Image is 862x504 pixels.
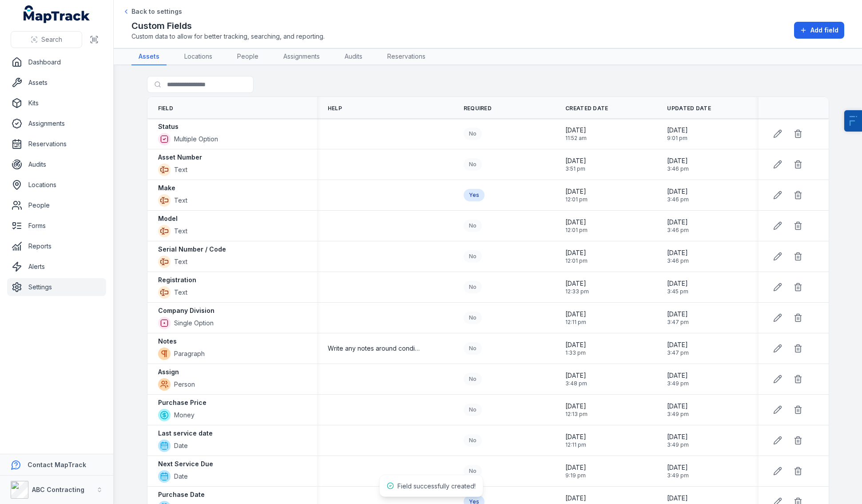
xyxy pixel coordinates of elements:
span: Money [174,411,195,420]
span: 12:01 pm [565,257,588,264]
span: Field [158,105,174,112]
button: Search [11,31,82,48]
span: 3:46 pm [667,165,689,172]
span: [DATE] [667,126,688,135]
span: Updated Date [667,105,711,112]
span: 3:47 pm [667,349,689,356]
time: 12/11/2024, 1:33:11 pm [565,340,586,356]
div: No [464,465,482,477]
span: 9:19 pm [565,472,586,479]
span: [DATE] [565,218,588,227]
strong: Asset Number [158,153,202,162]
a: Audits [7,156,106,173]
span: Custom data to allow for better tracking, searching, and reporting. [131,32,325,41]
span: [DATE] [565,310,586,319]
strong: Last service date [158,429,213,438]
time: 12/11/2024, 12:33:54 pm [565,279,589,295]
span: [DATE] [667,371,689,380]
span: [DATE] [667,402,689,411]
a: Assets [131,48,167,65]
span: 11:52 am [565,135,587,142]
span: Add field [810,26,838,35]
strong: Make [158,184,175,192]
span: 3:47 pm [667,319,689,326]
strong: Purchase Price [158,398,207,407]
div: No [464,373,482,385]
time: 11/07/2025, 3:49:05 pm [667,432,689,448]
span: 3:49 pm [667,380,689,387]
time: 12/11/2024, 11:52:12 am [565,126,587,142]
span: 3:49 pm [667,472,689,479]
span: 9:01 pm [667,135,688,142]
span: 12:01 pm [565,196,588,203]
span: Date [174,441,188,450]
span: Write any notes around condition, servicing, compliance, suspected theft, disposal or other details [328,344,420,353]
h2: Custom Fields [131,20,325,32]
a: Dashboard [7,53,106,71]
span: 3:48 pm [565,380,587,387]
span: Search [41,35,62,44]
time: 14/08/2024, 12:01:39 pm [565,218,588,234]
span: Created Date [565,105,608,112]
strong: Model [158,214,178,223]
time: 11/07/2025, 3:47:17 pm [667,310,689,326]
strong: Contact MapTrack [28,461,86,468]
span: Back to settings [131,7,182,16]
span: Paragraph [174,349,205,358]
strong: ABC Contracting [32,486,84,493]
a: People [230,48,266,65]
time: 11/07/2025, 3:46:23 pm [667,218,689,234]
a: Locations [177,48,219,65]
a: Reservations [380,48,433,65]
strong: Purchase Date [158,490,205,499]
span: [DATE] [667,279,688,288]
span: [DATE] [565,279,589,288]
span: [DATE] [565,340,586,349]
span: 12:11 pm [565,319,586,326]
a: Alerts [7,258,106,276]
span: Text [174,165,187,174]
strong: Registration [158,276,196,284]
span: 1:33 pm [565,349,586,356]
span: Help [328,105,342,112]
div: No [464,342,482,355]
span: Person [174,380,195,389]
time: 11/07/2025, 3:46:23 pm [667,187,689,203]
strong: Serial Number / Code [158,245,226,254]
time: 11/07/2025, 3:46:23 pm [667,248,689,264]
time: 11/07/2025, 3:49:05 pm [667,402,689,418]
time: 11/07/2025, 3:47:17 pm [667,340,689,356]
span: [DATE] [565,248,588,257]
time: 14/08/2024, 12:11:07 pm [565,432,586,448]
time: 11/07/2025, 3:46:23 pm [667,156,689,172]
span: Text [174,288,187,297]
span: Text [174,257,187,266]
a: Back to settings [123,7,182,16]
button: Add field [794,22,844,39]
time: 14/08/2024, 12:01:31 pm [565,187,588,203]
span: [DATE] [565,156,586,165]
time: 30/06/2025, 3:51:15 pm [565,156,586,172]
span: [DATE] [667,432,689,441]
time: 22/01/2025, 9:19:00 pm [565,463,586,479]
span: [DATE] [667,463,689,472]
span: [DATE] [565,432,586,441]
span: 3:46 pm [667,227,689,234]
span: 3:45 pm [667,288,688,295]
span: [DATE] [565,494,588,503]
span: Single Option [174,319,214,328]
div: No [464,312,482,324]
span: Text [174,196,187,205]
div: Yes [464,189,485,201]
span: 12:01 pm [565,227,588,234]
a: Locations [7,176,106,194]
span: Multiple Option [174,135,218,144]
span: [DATE] [667,248,689,257]
strong: Status [158,122,179,131]
span: 12:13 pm [565,411,588,418]
time: 16/07/2025, 9:01:58 pm [667,126,688,142]
div: No [464,158,482,171]
span: Required [464,105,492,112]
a: Kits [7,94,106,112]
strong: Notes [158,337,177,346]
